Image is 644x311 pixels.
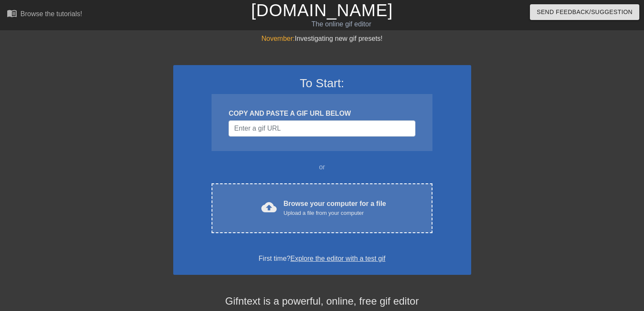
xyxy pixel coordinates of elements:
[7,8,17,18] span: menu_book
[530,4,639,20] button: Send Feedback/Suggestion
[173,295,471,308] h4: Gifntext is a powerful, online, free gif editor
[251,1,393,20] a: [DOMAIN_NAME]
[537,7,633,17] span: Send Feedback/Suggestion
[283,199,386,217] div: Browse your computer for a file
[195,162,449,172] div: or
[229,108,415,119] div: COPY AND PASTE A GIF URL BELOW
[290,255,385,262] a: Explore the editor with a test gif
[261,200,277,215] span: cloud_upload
[7,8,82,21] a: Browse the tutorials!
[283,209,386,217] div: Upload a file from your computer
[20,10,82,17] div: Browse the tutorials!
[229,120,415,137] input: Username
[184,76,460,91] h3: To Start:
[184,254,460,264] div: First time?
[261,35,295,42] span: November:
[219,19,464,29] div: The online gif editor
[173,34,471,44] div: Investigating new gif presets!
